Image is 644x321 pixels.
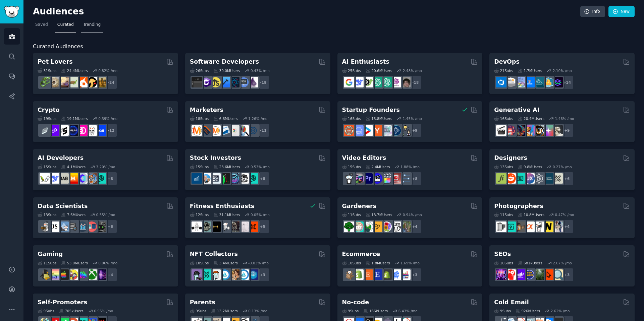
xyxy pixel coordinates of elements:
img: dropship [344,269,354,280]
img: vegetablegardening [344,221,354,232]
div: 0.94 % /mo [403,212,422,217]
img: chatgpt_promptDesign [372,77,382,87]
img: WeddingPhotography [552,221,563,232]
div: 19.1M Users [61,116,88,121]
h2: Startup Founders [342,106,400,114]
div: 1.88 % /mo [400,165,420,169]
div: 2.07 % /mo [553,261,572,265]
div: 16 Sub s [494,116,513,121]
img: DeepSeek [49,173,59,184]
img: AskMarketing [210,125,221,136]
div: 0.13 % /mo [248,309,267,313]
div: + 24 [103,75,117,89]
div: 9 Sub s [494,309,511,313]
div: 28.6M Users [213,165,240,169]
h2: Ecommerce [342,250,380,258]
img: starryai [543,125,553,136]
img: ecommerce_growth [400,269,411,280]
img: web3 [68,125,78,136]
img: GardeningUK [372,221,382,232]
img: cockatiel [77,77,88,87]
h2: Gardeners [342,202,377,210]
img: datasets [87,221,97,232]
img: reviewmyshopify [381,269,392,280]
img: Emailmarketing [220,125,230,136]
img: CryptoNews [87,125,97,136]
h2: Gaming [38,250,63,258]
div: 1.69 % /mo [400,261,420,265]
img: DevOpsLinks [524,77,535,87]
img: OpenSourceAI [77,173,88,184]
img: SavageGarden [363,221,373,232]
img: canon [534,221,544,232]
div: 3.20 % /mo [96,165,115,169]
img: deepdream [515,125,525,136]
div: 9 Sub s [38,309,54,313]
div: 11 Sub s [342,212,361,217]
h2: AI Enthusiasts [342,58,389,66]
h2: Data Scientists [38,202,88,210]
img: gopro [344,173,354,184]
img: premiere [363,173,373,184]
img: SaaS [353,125,364,136]
div: 13.2M Users [211,309,237,313]
img: AWS_Certified_Experts [505,77,516,87]
img: learndesign [543,173,553,184]
img: LangChain [40,173,50,184]
img: indiehackers [381,125,392,136]
div: + 4 [408,219,422,234]
img: UX_Design [552,173,563,184]
img: StocksAndTrading [229,173,239,184]
h2: Designers [494,154,527,162]
div: + 9 [408,123,422,137]
div: 18 Sub s [190,116,209,121]
img: MarketingResearch [238,125,249,136]
div: 6.95 % /mo [94,309,113,313]
img: UI_Design [515,173,525,184]
img: Rag [58,173,69,184]
img: GoogleSearchConsole [543,269,553,280]
h2: Cold Email [494,298,529,307]
img: sdforall [524,125,535,136]
div: 12 Sub s [190,212,209,217]
div: 13 Sub s [494,165,513,169]
div: + 8 [408,172,422,186]
h2: DevOps [494,58,520,66]
img: personaltraining [248,221,258,232]
h2: Generative AI [494,106,539,114]
img: herpetology [40,77,50,87]
img: data [96,221,106,232]
img: AskComputerScience [238,77,249,87]
img: azuredevops [496,77,506,87]
img: llmops [87,173,97,184]
img: aivideo [496,125,506,136]
img: weightroom [220,221,230,232]
img: GardenersWorld [400,221,411,232]
h2: Software Developers [190,58,259,66]
img: gamers [77,269,88,280]
div: 0.05 % /mo [251,212,270,217]
div: 2.10 % /mo [553,68,572,73]
img: seogrowth [515,269,525,280]
div: 16 Sub s [342,116,361,121]
div: + 9 [560,123,574,137]
img: editors [353,173,364,184]
img: GymMotivation [201,221,211,232]
img: SEO_cases [524,269,535,280]
div: 31 Sub s [38,68,56,73]
div: 1.7M Users [518,68,542,73]
a: Saved [33,19,50,33]
img: DigitalItems [248,269,258,280]
img: UXDesign [524,173,535,184]
img: TechSEO [505,269,516,280]
div: + 11 [256,123,270,137]
div: 705k Users [59,309,84,313]
img: OpenSeaNFT [220,269,230,280]
span: Saved [35,22,48,28]
img: streetphotography [505,221,516,232]
img: dataengineering [68,221,78,232]
div: 20.4M Users [518,116,544,121]
img: VideoEditors [372,173,382,184]
div: + 8 [256,172,270,186]
div: 10 Sub s [342,261,361,265]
